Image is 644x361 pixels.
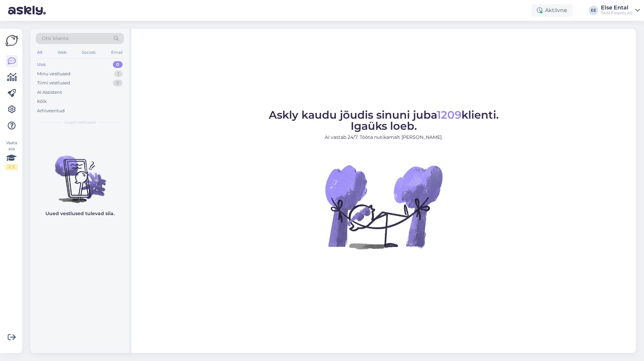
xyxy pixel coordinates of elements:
[36,48,43,57] div: All
[37,61,46,68] div: Uus
[37,80,70,86] div: Tiimi vestlused
[269,108,499,132] span: Askly kaudu jõudis sinuni juba klienti. Igaüks loeb.
[601,5,640,16] a: Else EntalTKM Finants AS
[601,5,633,10] div: Else Ental
[37,89,62,96] div: AI Assistent
[56,48,68,57] div: Web
[45,210,115,217] p: Uued vestlused tulevad siia.
[42,35,69,42] span: Otsi kliente
[437,108,461,121] span: 1209
[110,48,124,57] div: Email
[5,164,18,170] div: 1 / 3
[5,140,18,170] div: Vaata siia
[64,119,96,125] span: Uued vestlused
[30,144,129,204] img: No chats
[37,98,47,105] div: Kõik
[113,61,123,68] div: 0
[80,48,97,57] div: Socials
[269,134,499,141] p: AI vastab 24/7. Tööta nutikamalt [PERSON_NAME].
[113,80,123,86] div: 0
[601,10,633,16] div: TKM Finants AS
[5,34,18,47] img: Askly Logo
[323,146,444,267] img: No Chat active
[532,4,573,16] div: Aktiivne
[589,6,598,15] div: EE
[37,108,65,114] div: Arhiveeritud
[114,71,123,77] div: 1
[37,71,70,77] div: Minu vestlused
